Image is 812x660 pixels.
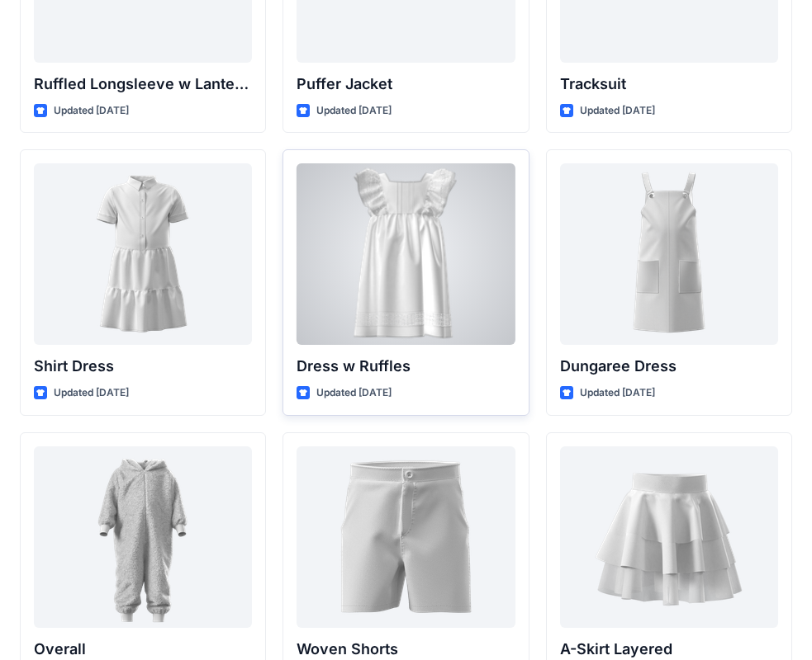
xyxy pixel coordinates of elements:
[297,446,515,628] a: Woven Shorts
[580,102,655,120] p: Updated [DATE]
[316,384,392,402] p: Updated [DATE]
[297,73,515,96] p: Puffer Jacket
[34,163,252,345] a: Shirt Dress
[34,73,252,96] p: Ruffled Longsleeve w Lantern Sleeve
[34,446,252,628] a: Overall
[560,355,778,378] p: Dungaree Dress
[54,384,129,402] p: Updated [DATE]
[560,446,778,628] a: A-Skirt Layered
[560,73,778,96] p: Tracksuit
[297,355,515,378] p: Dress w Ruffles
[34,355,252,378] p: Shirt Dress
[316,102,392,120] p: Updated [DATE]
[54,102,129,120] p: Updated [DATE]
[580,384,655,402] p: Updated [DATE]
[560,163,778,345] a: Dungaree Dress
[297,163,515,345] a: Dress w Ruffles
